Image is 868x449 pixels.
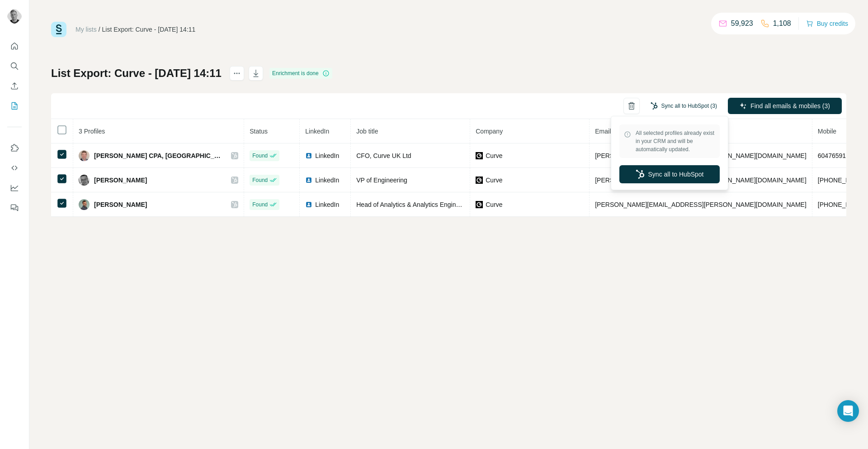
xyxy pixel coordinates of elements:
span: [PERSON_NAME] CPA, [GEOGRAPHIC_DATA] [94,151,222,160]
span: [PERSON_NAME] [94,176,147,185]
span: Status [250,128,268,135]
img: company-logo [476,177,483,184]
li: / [99,25,100,34]
div: Enrichment is done [269,68,332,79]
span: VP of Engineering [356,177,407,184]
span: Found [252,201,268,209]
button: Use Surfe on LinkedIn [7,140,22,156]
span: Curve [486,200,502,209]
span: All selected profiles already exist in your CRM and will be automatically updated. [636,129,715,153]
a: My lists [75,26,97,33]
button: Buy credits [806,17,848,30]
img: LinkedIn logo [305,201,312,208]
span: Curve [486,151,502,160]
button: Sync all to HubSpot [619,165,720,183]
img: Avatar [79,199,90,210]
span: LinkedIn [315,176,339,185]
span: CFO, Curve UK Ltd [356,152,411,159]
span: Found [252,176,268,184]
span: [PERSON_NAME][EMAIL_ADDRESS][PERSON_NAME][DOMAIN_NAME] [595,152,807,159]
button: Find all emails & mobiles (3) [728,98,842,114]
button: Enrich CSV [7,78,22,94]
button: Dashboard [7,180,22,196]
span: Job title [356,128,378,135]
span: [PERSON_NAME][EMAIL_ADDRESS][PERSON_NAME][DOMAIN_NAME] [595,201,807,208]
span: LinkedIn [315,200,339,209]
img: Avatar [7,9,22,24]
p: 1,108 [773,18,791,29]
span: [PERSON_NAME] [94,200,147,209]
img: Avatar [79,175,90,186]
button: Use Surfe API [7,160,22,176]
span: Company [476,128,503,135]
span: Mobile [818,128,836,135]
img: company-logo [476,201,483,208]
div: List Export: Curve - [DATE] 14:11 [102,25,196,34]
img: Surfe Logo [51,22,66,37]
img: LinkedIn logo [305,177,312,184]
button: Quick start [7,38,22,54]
span: Email [595,128,611,135]
button: My lists [7,98,22,114]
h1: List Export: Curve - [DATE] 14:11 [51,66,222,81]
img: LinkedIn logo [305,152,312,159]
div: Open Intercom Messenger [837,400,859,422]
button: Sync all to HubSpot (3) [644,99,723,113]
img: Avatar [79,150,90,161]
span: Curve [486,176,502,185]
span: LinkedIn [315,151,339,160]
span: Find all emails & mobiles (3) [750,101,830,110]
span: 6047659118 [818,152,853,159]
span: LinkedIn [305,128,329,135]
button: Feedback [7,200,22,216]
span: 3 Profiles [79,128,105,135]
span: [PERSON_NAME][EMAIL_ADDRESS][PERSON_NAME][DOMAIN_NAME] [595,177,807,184]
span: Head of Analytics & Analytics Engineering [356,201,473,208]
button: Search [7,58,22,74]
img: company-logo [476,152,483,159]
button: actions [230,66,244,81]
span: Found [252,152,268,160]
p: 59,923 [731,18,753,29]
